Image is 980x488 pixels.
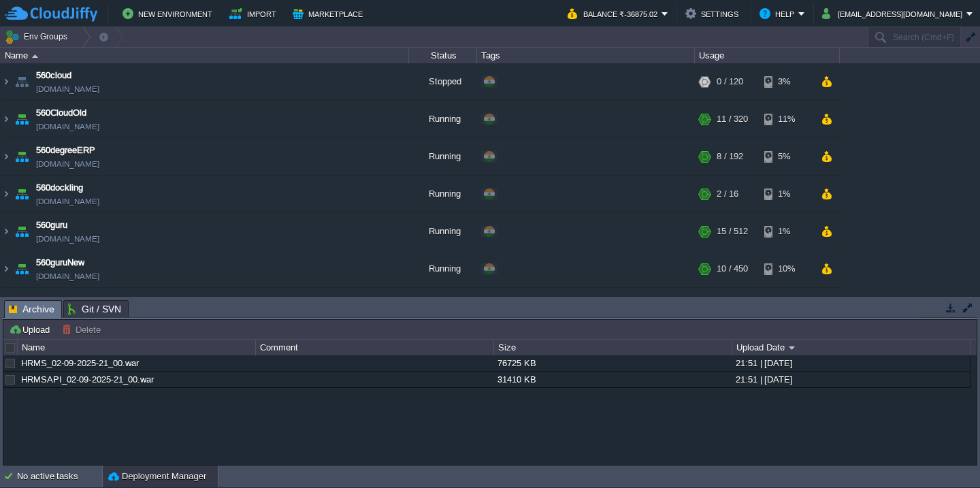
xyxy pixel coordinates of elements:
div: 3 / 6 [717,288,734,325]
a: [DOMAIN_NAME] [36,120,99,133]
a: [DOMAIN_NAME] [36,157,99,171]
div: 11 / 320 [717,101,748,137]
img: AMDAwAAAACH5BAEAAAAALAAAAAABAAEAAAICRAEAOw== [1,213,12,250]
button: Help [759,5,798,22]
div: No active tasks [17,466,102,487]
img: AMDAwAAAACH5BAEAAAAALAAAAAABAAEAAAICRAEAOw== [1,63,12,100]
a: 560guruNew [36,256,84,270]
div: 1% [764,213,808,250]
button: Marketplace [293,5,367,22]
div: 3% [764,288,808,325]
div: Stopped [409,63,477,100]
img: AMDAwAAAACH5BAEAAAAALAAAAAABAAEAAAICRAEAOw== [12,288,31,325]
a: [DOMAIN_NAME] [36,82,99,96]
a: HRMS_02-09-2025-21_00.war [21,358,139,368]
img: AMDAwAAAACH5BAEAAAAALAAAAAABAAEAAAICRAEAOw== [12,176,31,212]
img: AMDAwAAAACH5BAEAAAAALAAAAAABAAEAAAICRAEAOw== [1,138,12,175]
span: [DOMAIN_NAME] [36,195,99,208]
div: 10% [764,250,808,287]
div: 31410 KB [494,372,731,387]
div: 11% [764,101,808,137]
div: 15 / 512 [717,213,748,250]
button: Import [229,5,280,22]
a: 560net [36,293,63,307]
img: AMDAwAAAACH5BAEAAAAALAAAAAABAAEAAAICRAEAOw== [32,54,38,58]
span: Git / SVN [68,301,121,317]
div: Running [409,138,477,175]
div: 0 / 120 [717,63,743,100]
img: AMDAwAAAACH5BAEAAAAALAAAAAABAAEAAAICRAEAOw== [1,250,12,287]
span: Archive [9,301,54,318]
img: AMDAwAAAACH5BAEAAAAALAAAAAABAAEAAAICRAEAOw== [12,63,31,100]
div: Comment [257,340,493,355]
a: 560CloudOld [36,106,86,120]
img: AMDAwAAAACH5BAEAAAAALAAAAAABAAEAAAICRAEAOw== [12,250,31,287]
div: Running [409,213,477,250]
button: Settings [685,5,742,22]
div: Usage [696,48,839,63]
div: Name [18,340,255,355]
img: CloudJiffy [5,5,97,22]
img: AMDAwAAAACH5BAEAAAAALAAAAAABAAEAAAICRAEAOw== [1,288,12,325]
div: 8 / 192 [717,138,743,175]
div: Size [495,340,732,355]
div: Running [409,250,477,287]
button: Env Groups [5,27,72,46]
div: Running [409,176,477,212]
img: AMDAwAAAACH5BAEAAAAALAAAAAABAAEAAAICRAEAOw== [1,101,12,137]
div: Status [410,48,476,63]
button: Balance ₹-36875.02 [568,5,661,22]
img: AMDAwAAAACH5BAEAAAAALAAAAAABAAEAAAICRAEAOw== [12,138,31,175]
img: AMDAwAAAACH5BAEAAAAALAAAAAABAAEAAAICRAEAOw== [12,213,31,250]
a: 560dockling [36,181,83,195]
iframe: chat widget [923,434,966,474]
div: 5% [764,138,808,175]
button: Deployment Manager [108,470,206,483]
a: 560degreeERP [36,144,95,157]
button: Upload [9,323,54,336]
a: 560cloud [36,69,71,82]
a: HRMSAPI_02-09-2025-21_00.war [21,374,154,385]
a: [DOMAIN_NAME] [36,232,99,246]
div: Tags [478,48,694,63]
div: 3% [764,63,808,100]
div: 76725 KB [494,355,731,371]
div: 21:51 | [DATE] [732,355,969,371]
div: 1% [764,176,808,212]
div: 10 / 450 [717,250,748,287]
button: Delete [62,323,105,336]
div: Upload Date [733,340,970,355]
button: [EMAIL_ADDRESS][DOMAIN_NAME] [822,5,966,22]
img: AMDAwAAAACH5BAEAAAAALAAAAAABAAEAAAICRAEAOw== [12,101,31,137]
div: 21:51 | [DATE] [732,372,969,387]
img: AMDAwAAAACH5BAEAAAAALAAAAAABAAEAAAICRAEAOw== [1,176,12,212]
div: Name [1,48,408,63]
a: [DOMAIN_NAME] [36,270,99,283]
div: Running [409,101,477,137]
div: 2 / 16 [717,176,738,212]
a: 560guru [36,218,67,232]
div: Running [409,288,477,325]
button: New Environment [122,5,216,22]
